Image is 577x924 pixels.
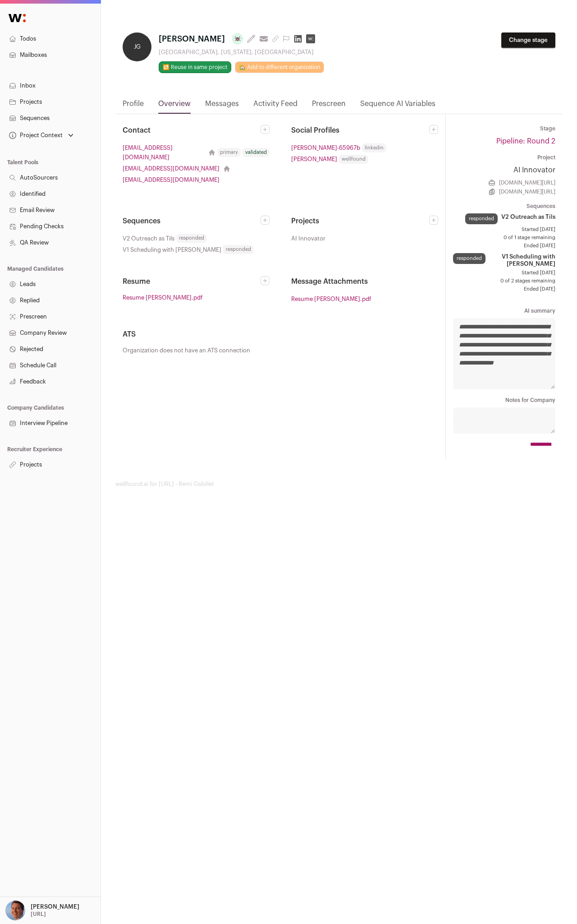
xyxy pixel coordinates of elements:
[453,307,555,314] dt: AI summary
[453,277,555,285] span: 0 of 2 stages remaining
[123,347,438,354] p: Organization does not have an ATS connection
[291,294,371,304] a: Resume [PERSON_NAME].pdf
[453,165,555,176] a: AI Innovator
[453,226,555,233] span: Started [DATE]
[123,234,174,243] span: V2 Outreach as Tils
[291,143,360,152] a: [PERSON_NAME]-65967b
[291,234,325,243] span: AI Innovator
[158,98,191,114] a: Overview
[291,154,337,164] a: [PERSON_NAME]
[123,175,220,185] a: [EMAIL_ADDRESS][DOMAIN_NAME]
[115,480,563,488] footer: wellfound:ai for [URL] - Remi Gabillet
[235,61,324,73] a: 🏡 Add to different organization
[489,253,555,268] span: V1 Scheduling with [PERSON_NAME]
[159,61,231,73] button: 🔂 Reuse in same project
[123,276,261,287] h2: Resume
[453,242,555,249] span: Ended [DATE]
[453,397,555,404] dt: Notes for Company
[176,234,207,243] span: responded
[360,98,435,114] a: Sequence AI Variables
[7,129,75,142] button: Open dropdown
[465,213,498,224] div: responded
[123,294,202,301] a: Resume [PERSON_NAME].pdf
[496,138,555,145] a: Pipeline: Round 2
[123,98,144,114] a: Profile
[123,329,438,340] h2: ATS
[499,188,555,195] a: [DOMAIN_NAME][URL]
[453,234,555,241] span: 0 of 1 stage remaining
[123,125,261,136] h2: Contact
[243,148,270,157] div: validated
[217,148,241,157] div: primary
[123,32,151,61] div: JG
[453,269,555,277] span: Started [DATE]
[453,125,555,132] dt: Stage
[339,155,368,164] span: wellfound
[291,125,429,136] h2: Social Profiles
[453,253,485,264] div: responded
[291,276,438,287] h2: Message Attachments
[123,245,221,254] span: V1 Scheduling with [PERSON_NAME]
[499,179,555,186] a: [DOMAIN_NAME][URL]
[123,216,261,226] h2: Sequences
[7,132,63,139] div: Project Context
[501,32,555,48] button: Change stage
[4,9,31,27] img: Wellfound
[205,98,239,114] a: Messages
[453,286,555,293] span: Ended [DATE]
[453,203,555,210] dt: Sequences
[31,903,79,910] p: [PERSON_NAME]
[5,901,25,920] img: 19266-medium_jpg
[223,245,254,254] span: responded
[253,98,298,114] a: Activity Feed
[123,143,205,162] a: [EMAIL_ADDRESS][DOMAIN_NAME]
[312,98,346,114] a: Prescreen
[31,910,46,918] p: [URL]
[123,164,220,173] a: [EMAIL_ADDRESS][DOMAIN_NAME]
[453,154,555,161] dt: Project
[501,213,555,221] span: V2 Outreach as Tils
[362,143,386,152] span: linkedin
[159,49,324,56] div: [GEOGRAPHIC_DATA], [US_STATE], [GEOGRAPHIC_DATA]
[291,216,429,226] h2: Projects
[4,901,81,920] button: Open dropdown
[159,32,225,45] span: [PERSON_NAME]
